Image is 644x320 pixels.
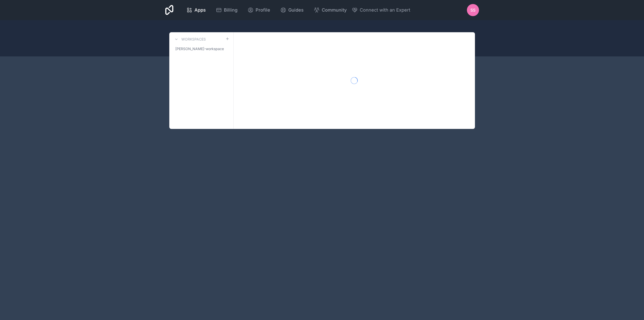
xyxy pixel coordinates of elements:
[175,46,224,51] span: [PERSON_NAME]-workspace
[322,7,347,14] span: Community
[470,7,475,13] span: SS
[310,5,351,16] a: Community
[276,5,308,16] a: Guides
[360,7,410,14] span: Connect with an Expert
[173,36,206,42] a: Workspaces
[194,7,206,14] span: Apps
[288,7,304,14] span: Guides
[212,5,242,16] a: Billing
[244,5,274,16] a: Profile
[181,37,206,42] h3: Workspaces
[182,5,210,16] a: Apps
[173,44,229,53] a: [PERSON_NAME]-workspace
[224,7,237,14] span: Billing
[352,7,410,14] button: Connect with an Expert
[256,7,270,14] span: Profile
